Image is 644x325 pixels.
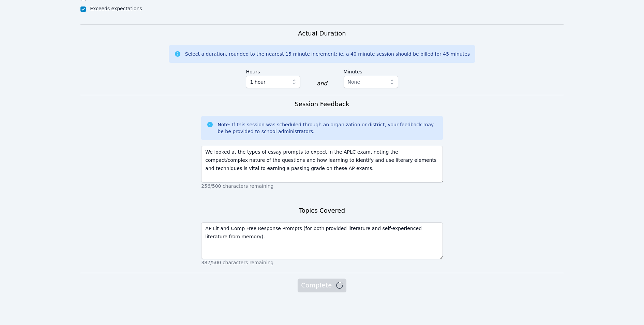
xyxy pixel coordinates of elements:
[298,279,346,292] button: Complete
[201,146,443,183] textarea: We looked at the types of essay prompts to expect in the APLC exam, noting the compact/complex na...
[201,259,443,266] p: 387/500 characters remaining
[218,121,437,135] div: Note: If this session was scheduled through an organization or district, your feedback may be be ...
[246,76,300,88] button: 1 hour
[90,6,142,11] label: Exceeds expectations
[298,29,346,38] h3: Actual Duration
[246,66,300,76] label: Hours
[344,76,398,88] button: None
[317,80,327,88] div: and
[295,99,349,109] h3: Session Feedback
[299,206,345,215] h3: Topics Covered
[201,183,443,189] p: 256/500 characters remaining
[301,281,343,290] span: Complete
[201,222,443,259] textarea: AP Lit and Comp Free Response Prompts (for both provided literature and self-experienced literatu...
[185,51,470,57] div: Select a duration, rounded to the nearest 15 minute increment; ie, a 40 minute session should be ...
[344,66,398,76] label: Minutes
[250,78,265,86] span: 1 hour
[348,79,360,85] span: None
